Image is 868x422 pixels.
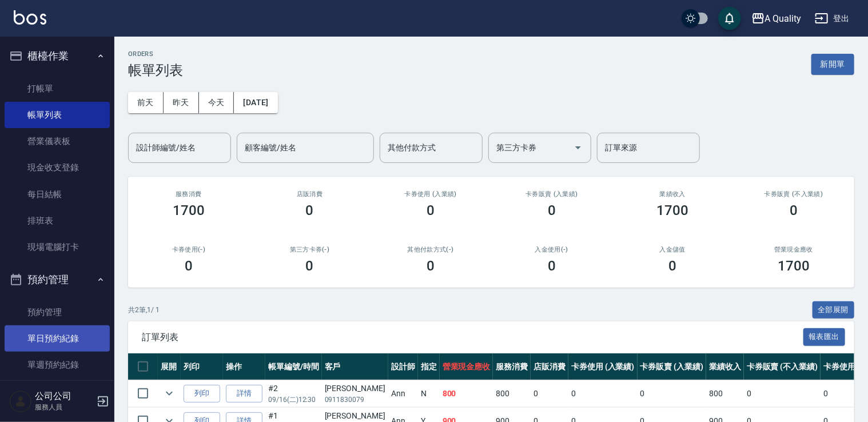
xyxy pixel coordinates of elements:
[440,380,493,407] td: 800
[128,305,160,315] p: 共 2 筆, 1 / 1
[325,395,385,405] p: 0911830079
[505,246,599,253] h2: 入金使用(-)
[265,353,322,380] th: 帳單編號/時間
[306,202,314,218] h3: 0
[9,390,32,413] img: Person
[128,50,183,58] h2: ORDERS
[657,202,689,218] h3: 1700
[765,11,802,26] div: A Quality
[548,202,556,218] h3: 0
[418,380,440,407] td: N
[668,258,676,274] h3: 0
[5,208,110,234] a: 排班表
[626,190,720,198] h2: 業績收入
[569,138,587,157] button: Open
[185,258,193,274] h3: 0
[548,258,556,274] h3: 0
[813,301,855,319] button: 全部展開
[128,62,183,78] h3: 帳單列表
[128,92,164,113] button: 前天
[5,325,110,352] a: 單日預約紀錄
[181,353,223,380] th: 列印
[626,246,720,253] h2: 入金儲值
[184,385,220,403] button: 列印
[505,190,599,198] h2: 卡券販賣 (入業績)
[568,380,638,407] td: 0
[493,380,531,407] td: 800
[142,190,236,198] h3: 服務消費
[322,353,388,380] th: 客戶
[568,353,638,380] th: 卡券使用 (入業績)
[173,202,205,218] h3: 1700
[440,353,493,380] th: 營業現金應收
[744,380,821,407] td: 0
[14,10,46,25] img: Logo
[5,75,110,102] a: 打帳單
[638,380,707,407] td: 0
[706,353,744,380] th: 業績收入
[747,246,841,253] h2: 營業現金應收
[223,353,265,380] th: 操作
[803,328,846,346] button: 報表匯出
[384,246,477,253] h2: 其他付款方式(-)
[811,58,854,69] a: 新開單
[388,353,418,380] th: 設計師
[5,299,110,325] a: 預約管理
[5,352,110,378] a: 單週預約紀錄
[142,332,803,343] span: 訂單列表
[5,102,110,128] a: 帳單列表
[5,265,110,294] button: 預約管理
[810,8,854,29] button: 登出
[811,54,854,75] button: 新開單
[418,353,440,380] th: 指定
[325,410,385,422] div: [PERSON_NAME]
[5,128,110,154] a: 營業儀表板
[263,190,357,198] h2: 店販消費
[531,380,568,407] td: 0
[226,385,262,403] a: 詳情
[35,402,93,412] p: 服務人員
[265,380,322,407] td: #2
[493,353,531,380] th: 服務消費
[427,258,435,274] h3: 0
[164,92,199,113] button: 昨天
[161,385,178,402] button: expand row
[384,190,477,198] h2: 卡券使用 (入業績)
[5,181,110,208] a: 每日結帳
[531,353,568,380] th: 店販消費
[821,353,867,380] th: 卡券使用(-)
[234,92,277,113] button: [DATE]
[199,92,234,113] button: 今天
[35,391,93,402] h5: 公司公司
[263,246,357,253] h2: 第三方卡券(-)
[778,258,810,274] h3: 1700
[747,190,841,198] h2: 卡券販賣 (不入業績)
[427,202,435,218] h3: 0
[158,353,181,380] th: 展開
[744,353,821,380] th: 卡券販賣 (不入業績)
[718,7,741,30] button: save
[388,380,418,407] td: Ann
[5,234,110,260] a: 現場電腦打卡
[747,7,806,30] button: A Quality
[790,202,798,218] h3: 0
[638,353,707,380] th: 卡券販賣 (入業績)
[706,380,744,407] td: 800
[5,154,110,181] a: 現金收支登錄
[803,331,846,342] a: 報表匯出
[821,380,867,407] td: 0
[5,41,110,71] button: 櫃檯作業
[325,383,385,395] div: [PERSON_NAME]
[306,258,314,274] h3: 0
[268,395,319,405] p: 09/16 (二) 12:30
[142,246,236,253] h2: 卡券使用(-)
